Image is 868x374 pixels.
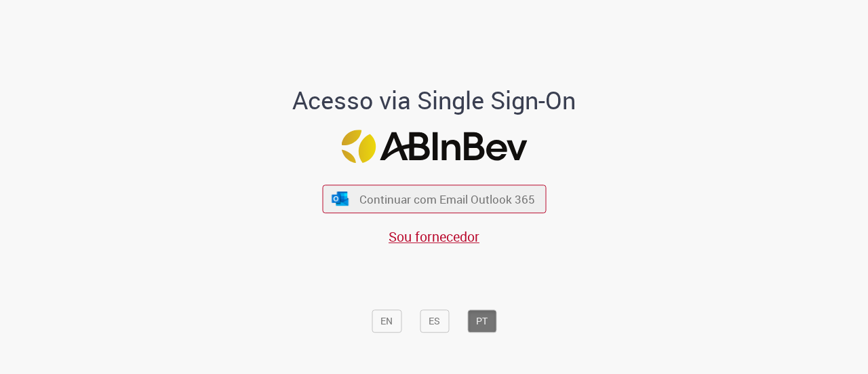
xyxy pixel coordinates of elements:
button: PT [467,310,496,333]
a: Sou fornecedor [389,227,479,246]
img: Logo ABInBev [341,130,527,163]
button: ES [420,310,449,333]
button: EN [372,310,401,333]
img: ícone Azure/Microsoft 360 [331,191,350,206]
h1: Acesso via Single Sign-On [246,87,623,114]
span: Continuar com Email Outlook 365 [359,191,535,207]
button: ícone Azure/Microsoft 360 Continuar com Email Outlook 365 [322,185,546,213]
